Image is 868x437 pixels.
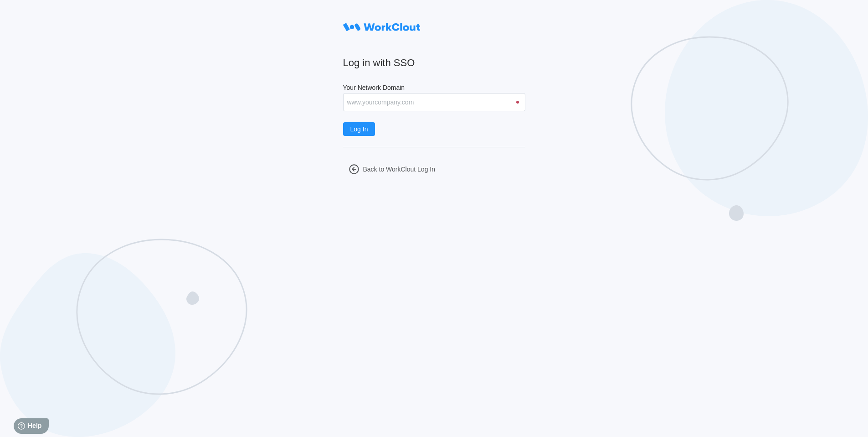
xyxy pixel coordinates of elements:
label: Your Network Domain [343,84,525,93]
input: www.yourcompany.com [343,93,525,111]
span: Log In [350,126,368,132]
a: Back to WorkClout Log In [343,158,525,180]
button: Log In [343,122,375,136]
div: Back to WorkClout Log In [363,166,435,173]
h2: Log in with SSO [343,57,525,69]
